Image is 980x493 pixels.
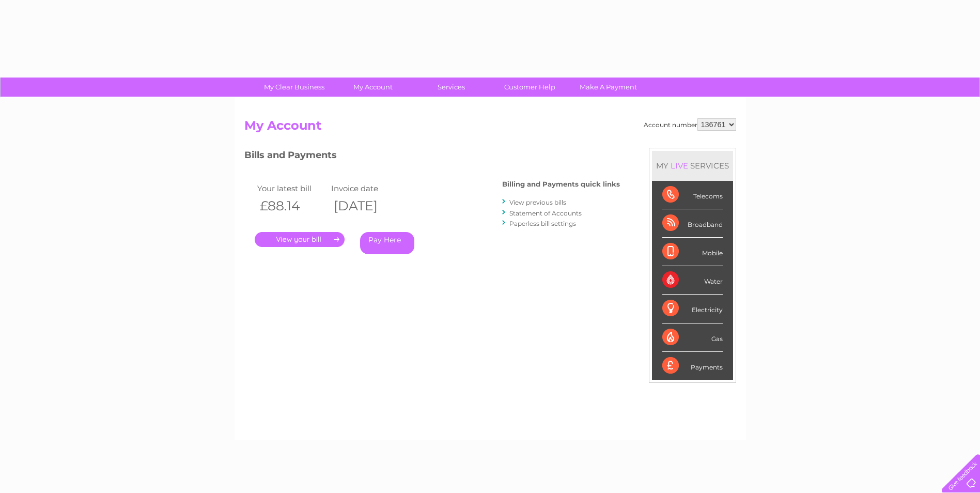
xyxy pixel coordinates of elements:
[329,181,403,195] td: Invoice date
[330,78,415,97] a: My Account
[509,198,566,206] a: View previous bills
[502,180,620,188] h4: Billing and Payments quick links
[662,238,723,266] div: Mobile
[255,181,329,195] td: Your latest bill
[668,161,690,171] div: LIVE
[252,78,337,97] a: My Clear Business
[662,323,723,352] div: Gas
[509,209,582,217] a: Statement of Accounts
[509,220,576,227] a: Paperless bill settings
[662,352,723,380] div: Payments
[662,181,723,209] div: Telecoms
[360,232,414,254] a: Pay Here
[255,232,345,247] a: .
[244,118,736,138] h2: My Account
[566,78,651,97] a: Make A Payment
[662,266,723,295] div: Water
[409,78,494,97] a: Services
[329,195,403,217] th: [DATE]
[662,209,723,238] div: Broadband
[652,151,733,180] div: MY SERVICES
[662,295,723,323] div: Electricity
[244,148,620,166] h3: Bills and Payments
[644,118,736,131] div: Account number
[255,195,329,217] th: £88.14
[487,78,572,97] a: Customer Help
